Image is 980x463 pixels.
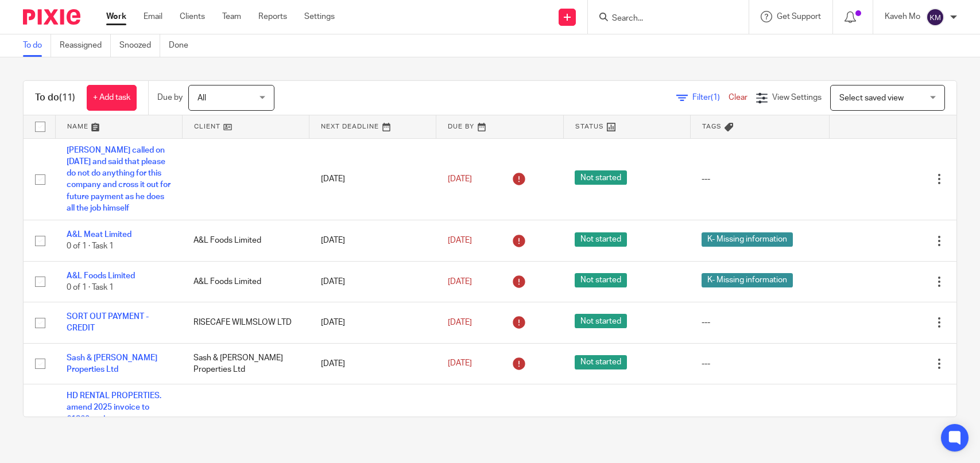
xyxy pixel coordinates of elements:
td: Sash & [PERSON_NAME] Properties Ltd [182,343,309,384]
span: K- Missing information [702,273,793,287]
span: Not started [575,232,627,247]
td: A&L Foods Limited [182,261,309,302]
span: Not started [575,273,627,287]
a: Reassigned [60,34,111,57]
a: [PERSON_NAME] called on [DATE] and said that please do not do anything for this company and cross... [67,146,171,213]
td: [DATE] [309,302,436,343]
span: View Settings [772,94,822,102]
span: Filter [692,94,729,102]
a: A&L Meat Limited [67,231,131,239]
input: Search [611,14,714,24]
a: + Add task [87,85,137,111]
span: [DATE] [448,175,472,183]
span: Not started [575,314,627,328]
a: Work [106,11,126,22]
a: Done [169,34,197,57]
span: 0 of 1 · Task 1 [67,283,114,291]
span: All [197,94,206,102]
span: 0 of 1 · Task 1 [67,243,114,251]
a: Clients [180,11,205,22]
td: [DATE] [309,343,436,384]
img: svg%3E [926,8,944,26]
a: Clear [729,94,747,102]
span: [DATE] [448,318,472,326]
img: Pixie [23,9,80,25]
td: [DATE] [309,261,436,302]
h1: To do [35,92,75,104]
div: --- [702,317,818,328]
a: Snoozed [119,34,160,57]
span: (1) [711,94,720,102]
a: Reports [258,11,287,22]
td: RISECAFE WILMSLOW LTD [182,302,309,343]
a: Sash & [PERSON_NAME] Properties Ltd [67,354,157,373]
a: A&L Foods Limited [67,272,135,280]
a: Settings [304,11,335,22]
td: A&L Foods Limited [182,220,309,261]
span: [DATE] [448,360,472,368]
a: Team [222,11,241,22]
a: Email [144,11,162,22]
td: [DATE] [309,138,436,220]
span: Tags [702,123,722,130]
span: Not started [575,355,627,369]
div: --- [702,358,818,369]
td: [DATE] [309,220,436,261]
a: SORT OUT PAYMENT -CREDIT [67,313,149,332]
span: [DATE] [448,236,472,244]
span: (11) [59,93,75,102]
p: Due by [157,92,183,103]
span: K- Missing information [702,232,793,247]
span: Select saved view [839,94,904,102]
p: Kaveh Mo [885,11,920,22]
span: Not started [575,170,627,185]
span: Get Support [777,13,821,21]
div: --- [702,173,818,185]
a: To do [23,34,51,57]
span: [DATE] [448,278,472,286]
